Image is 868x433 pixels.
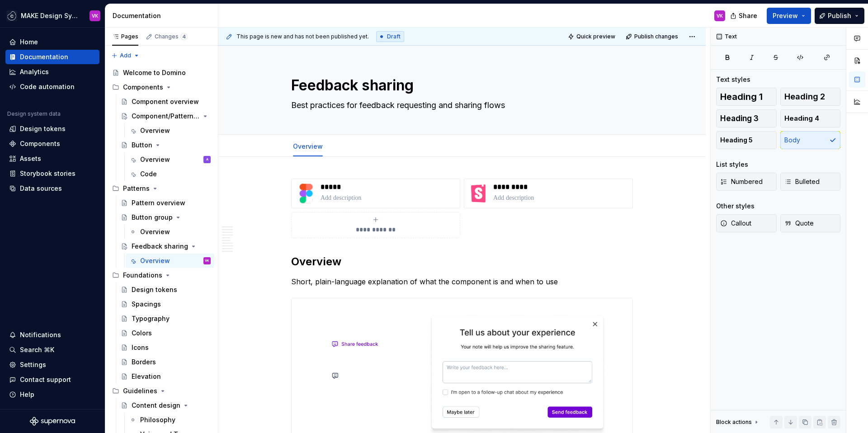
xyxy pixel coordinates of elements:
[20,184,62,193] div: Data sources
[132,329,152,338] div: Colors
[140,415,175,424] div: Philosophy
[5,372,99,387] button: Contact support
[5,50,99,64] a: Documentation
[720,177,763,186] span: Numbered
[108,384,214,398] div: Guidelines
[20,139,60,148] div: Components
[716,131,777,149] button: Heading 5
[20,360,46,369] div: Settings
[565,30,619,43] button: Quick preview
[132,343,149,352] div: Icons
[784,92,825,101] span: Heading 2
[576,33,615,40] span: Quick preview
[123,386,157,395] div: Guidelines
[773,11,798,20] span: Preview
[30,417,75,426] a: Supernova Logo
[780,214,841,232] button: Quote
[716,173,777,191] button: Numbered
[140,227,170,236] div: Overview
[780,109,841,127] button: Heading 4
[132,213,173,222] div: Button group
[108,181,214,196] div: Patterns
[132,372,161,381] div: Elevation
[140,256,170,265] div: Overview
[634,33,678,40] span: Publish changes
[117,326,214,340] a: Colors
[132,358,156,367] div: Borders
[5,328,99,342] button: Notifications
[108,49,142,62] button: Add
[140,126,170,135] div: Overview
[295,183,317,204] img: 35377f25-c4b9-4728-9181-78ec15569014.svg
[716,202,755,211] div: Other styles
[7,110,61,118] div: Design system data
[5,80,99,94] a: Code automation
[132,401,180,410] div: Content design
[291,276,633,287] p: Short, plain-language explanation of what the component is and when to use
[468,183,490,204] img: de0f0c00-f94d-4e92-8c29-67dc417fe154.svg
[117,311,214,326] a: Typography
[784,219,814,228] span: Quote
[126,225,214,239] a: Overview
[291,254,633,269] h2: Overview
[5,151,99,166] a: Assets
[5,65,99,79] a: Analytics
[5,122,99,136] a: Design tokens
[20,169,75,178] div: Storybook stories
[180,33,188,40] span: 4
[140,155,170,164] div: Overview
[726,8,763,24] button: Share
[716,214,777,232] button: Callout
[293,142,323,150] a: Overview
[117,282,214,297] a: Design tokens
[5,166,99,181] a: Storybook stories
[20,82,75,91] div: Code automation
[720,136,753,145] span: Heading 5
[289,98,631,113] textarea: Best practices for feedback requesting and sharing flows
[716,160,748,169] div: List styles
[206,155,208,164] div: A
[132,112,200,121] div: Component/Pattern [template]
[716,109,777,127] button: Heading 3
[126,254,214,268] a: OverviewVK
[5,387,99,402] button: Help
[2,6,103,25] button: MAKE Design SystemVK
[117,94,214,109] a: Component overview
[716,88,777,106] button: Heading 1
[716,419,752,426] div: Block actions
[21,11,79,20] div: MAKE Design System
[784,114,819,123] span: Heading 4
[717,12,723,19] div: VK
[132,285,177,294] div: Design tokens
[205,256,209,265] div: VK
[120,52,131,59] span: Add
[126,123,214,138] a: Overview
[289,136,326,155] div: Overview
[20,67,49,76] div: Analytics
[132,198,185,207] div: Pattern overview
[123,271,162,280] div: Foundations
[117,239,214,254] a: Feedback sharing
[112,33,138,40] div: Pages
[5,343,99,357] button: Search ⌘K
[20,390,34,399] div: Help
[720,114,759,123] span: Heading 3
[780,88,841,106] button: Heading 2
[117,138,214,152] a: Button
[132,141,152,150] div: Button
[117,297,214,311] a: Spacings
[123,68,186,77] div: Welcome to Domino
[20,124,66,133] div: Design tokens
[132,300,161,309] div: Spacings
[132,242,188,251] div: Feedback sharing
[784,177,820,186] span: Bulleted
[20,154,41,163] div: Assets
[132,97,199,106] div: Component overview
[132,314,170,323] div: Typography
[780,173,841,191] button: Bulleted
[767,8,811,24] button: Preview
[117,210,214,225] a: Button group
[20,375,71,384] div: Contact support
[289,75,631,96] textarea: Feedback sharing
[5,181,99,196] a: Data sources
